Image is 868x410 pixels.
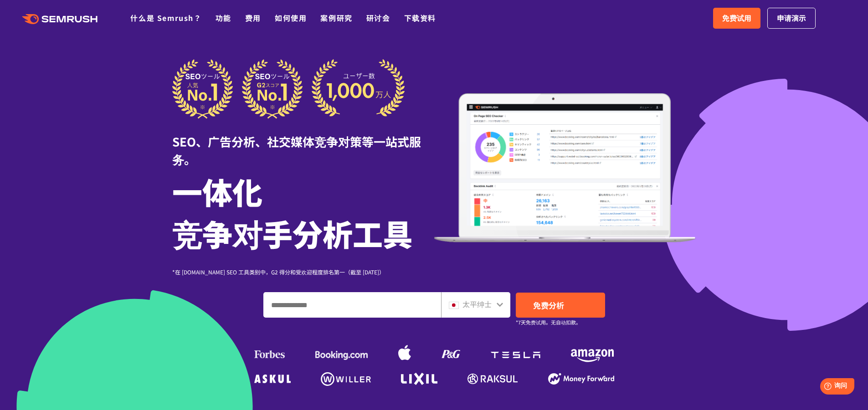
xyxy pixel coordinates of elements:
[777,12,806,23] font: 申请演示
[216,12,231,23] a: 功能
[767,8,816,29] a: 申请演示
[462,299,492,309] font: 太平绅士
[130,12,201,23] a: 什么是 Semrush？
[787,375,858,400] iframe: 帮助小部件启动器
[320,12,352,23] a: 案例研究
[722,12,751,23] font: 免费试用
[366,12,390,23] a: 研讨会
[172,268,385,276] font: *在 [DOMAIN_NAME] SEO 工具类别中，G2 得分和受欢迎程度排名第一（截至 [DATE]）
[275,12,307,23] a: 如何使用
[172,133,421,167] font: SEO、广告分析、社交媒体竞争对策等一站式服务。
[533,299,564,311] font: 免费分析
[264,293,441,317] input: 输入域名、关键字或 URL
[172,169,262,213] font: 一体化
[172,211,413,255] font: 竞争对手分析工具
[516,319,581,326] font: *7天免费试用。无自动扣款。
[404,12,436,23] a: 下载资料
[245,12,261,23] a: 费用
[516,293,605,318] a: 免费分析
[713,8,760,29] a: 免费试用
